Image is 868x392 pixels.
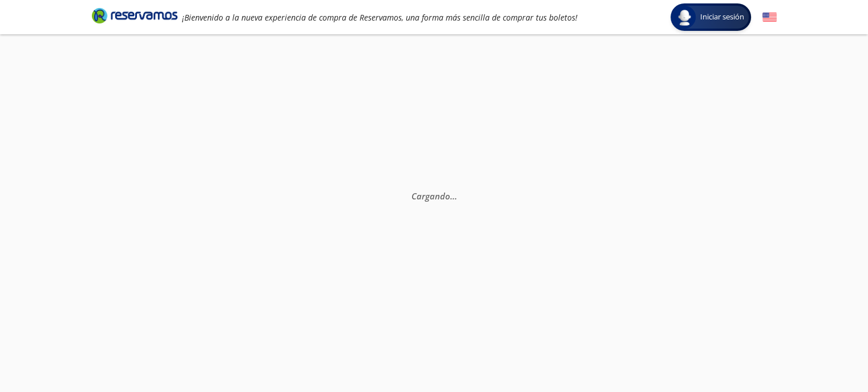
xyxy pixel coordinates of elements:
[450,190,452,202] span: .
[92,7,177,24] i: Brand Logo
[411,190,457,202] em: Cargando
[762,10,777,25] button: English
[452,190,454,202] span: .
[696,11,749,23] span: Iniciar sesión
[182,12,578,23] em: ¡Bienvenido a la nueva experiencia de compra de Reservamos, una forma más sencilla de comprar tus...
[92,7,177,27] a: Brand Logo
[454,190,457,202] span: .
